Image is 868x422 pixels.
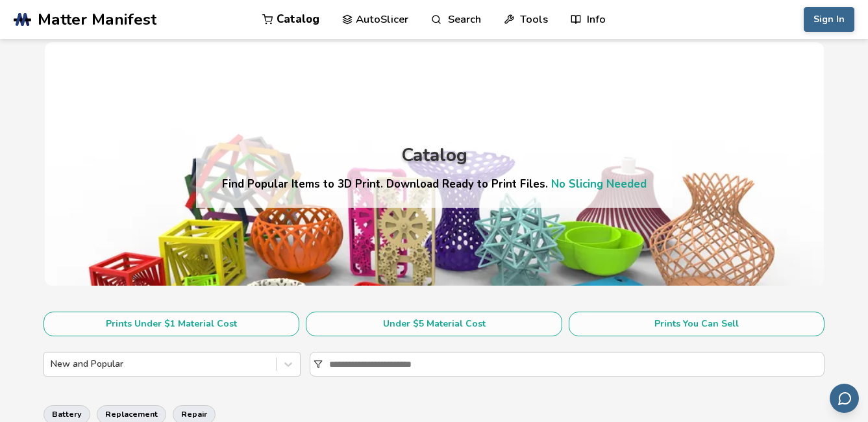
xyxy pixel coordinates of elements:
button: Under $5 Material Cost [306,312,562,336]
button: Send feedback via email [830,384,859,413]
div: Catalog [401,145,467,166]
span: Matter Manifest [38,10,156,29]
button: Sign In [804,7,854,32]
a: No Slicing Needed [551,177,647,192]
button: Prints Under $1 Material Cost [43,312,299,336]
button: Prints You Can Sell [569,312,825,336]
h4: Find Popular Items to 3D Print. Download Ready to Print Files. [222,177,647,192]
input: New and Popular [51,359,53,369]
